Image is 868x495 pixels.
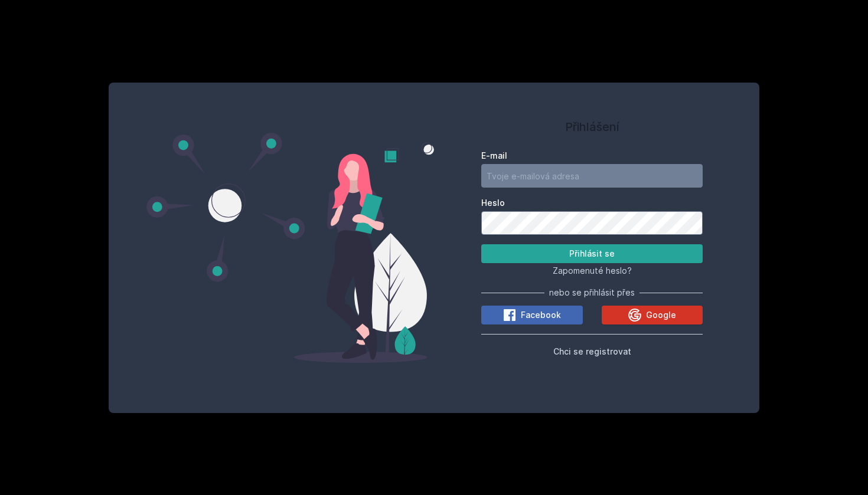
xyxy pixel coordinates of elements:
[549,287,635,299] span: nebo se přihlásit přes
[646,309,676,321] span: Google
[553,265,632,276] span: Zapomenuté heslo?
[521,309,561,321] span: Facebook
[481,164,703,188] input: Tvoje e-mailová adresa
[553,344,631,358] button: Chci se registrovat
[481,118,703,136] h1: Přihlášení
[481,150,703,162] label: E-mail
[481,244,703,263] button: Přihlásit se
[481,197,703,209] label: Heslo
[553,346,631,356] span: Chci se registrovat
[602,306,703,324] button: Google
[481,306,583,324] button: Facebook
